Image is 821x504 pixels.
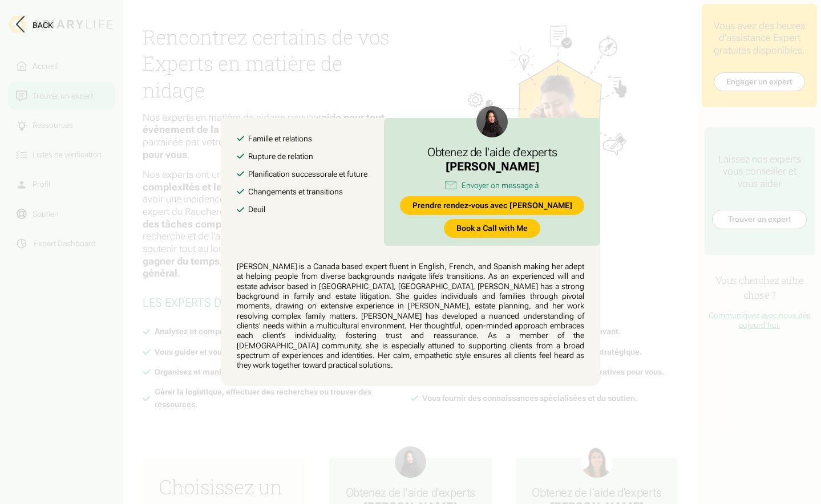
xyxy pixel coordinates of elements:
[248,187,343,197] div: Changements et transitions
[248,205,265,214] div: Deuil
[33,21,53,30] div: Back
[427,160,557,174] div: [PERSON_NAME]
[462,181,539,190] div: Envoyer on message à
[248,134,312,144] div: Famille et relations
[400,196,585,215] button: Prendre rendez-vous avec [PERSON_NAME]
[16,16,53,35] button: Back
[427,145,557,160] h3: Obtenez de l'aide d'experts
[248,152,313,161] div: Rupture de relation
[400,178,585,192] a: Envoyer on message à
[444,219,540,238] a: Book a Call with Me
[248,169,367,179] div: Planification successorale et future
